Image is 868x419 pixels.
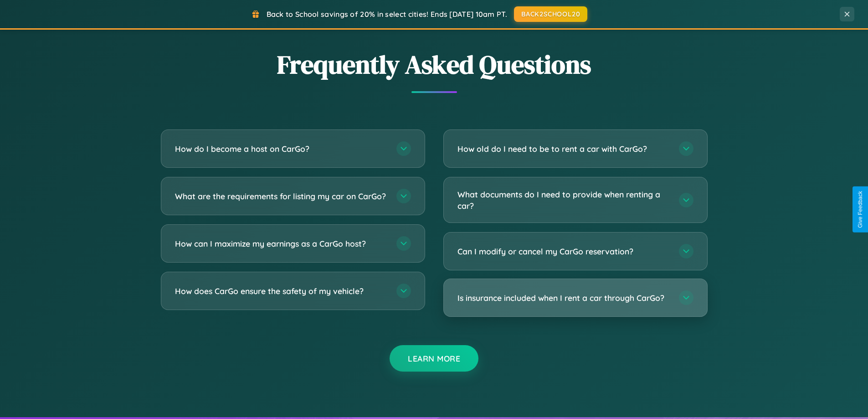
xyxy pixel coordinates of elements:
[175,143,387,155] h3: How do I become a host on CarGo?
[514,6,587,22] button: BACK2SCHOOL20
[390,345,478,372] button: Learn More
[161,47,708,82] h2: Frequently Asked Questions
[457,143,670,155] h3: How old do I need to be to rent a car with CarGo?
[175,285,387,297] h3: How does CarGo ensure the safety of my vehicle?
[175,238,387,249] h3: How can I maximize my earnings as a CarGo host?
[267,10,507,19] span: Back to School savings of 20% in select cities! Ends [DATE] 10am PT.
[457,246,670,257] h3: Can I modify or cancel my CarGo reservation?
[457,189,670,211] h3: What documents do I need to provide when renting a car?
[457,292,670,304] h3: Is insurance included when I rent a car through CarGo?
[175,191,387,202] h3: What are the requirements for listing my car on CarGo?
[857,191,863,228] div: Give Feedback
